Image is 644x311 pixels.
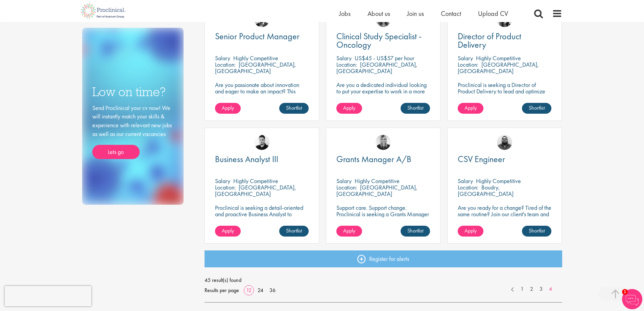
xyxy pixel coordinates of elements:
[355,54,414,62] p: US$45 - US$57 per hour
[336,103,362,114] a: Apply
[254,135,269,150] img: Anderson Maldonado
[522,226,551,237] a: Shortlist
[5,286,91,306] iframe: reCAPTCHA
[343,104,355,111] span: Apply
[215,82,309,114] p: Are you passionate about innovation and eager to make an impact? This remote position allows you ...
[222,227,234,234] span: Apply
[215,183,296,198] p: [GEOGRAPHIC_DATA], [GEOGRAPHIC_DATA]
[464,104,477,111] span: Apply
[92,85,173,98] h3: Low on time?
[215,177,230,185] span: Salary
[255,287,266,294] a: 24
[339,9,351,18] a: Jobs
[215,32,309,41] a: Senior Product Manager
[458,153,505,165] span: CSV Engineer
[458,30,521,50] span: Director of Product Delivery
[215,30,300,42] span: Senior Product Manager
[401,226,430,237] a: Shortlist
[522,103,551,114] a: Shortlist
[458,177,473,185] span: Salary
[478,9,508,18] a: Upload CV
[215,226,241,237] a: Apply
[233,177,278,185] p: Highly Competitive
[336,61,357,68] span: Location:
[215,61,296,75] p: [GEOGRAPHIC_DATA], [GEOGRAPHIC_DATA]
[458,183,514,198] p: Boudry, [GEOGRAPHIC_DATA]
[215,153,278,165] span: Business Analyst III
[267,287,278,294] a: 36
[527,285,536,293] a: 2
[458,226,483,237] a: Apply
[476,177,521,185] p: Highly Competitive
[336,226,362,237] a: Apply
[336,54,352,62] span: Salary
[215,54,230,62] span: Salary
[458,103,483,114] a: Apply
[215,204,309,237] p: Proclinical is seeking a detail-oriented and proactive Business Analyst to support pharmaceutical...
[464,227,477,234] span: Apply
[343,227,355,234] span: Apply
[401,103,430,114] a: Shortlist
[205,250,562,267] a: Register for alerts
[476,54,521,62] p: Highly Competitive
[336,61,418,75] p: [GEOGRAPHIC_DATA], [GEOGRAPHIC_DATA]
[92,104,173,159] div: Send Proclinical your cv now! We will instantly match your skills & experience with relevant new ...
[336,155,430,163] a: Grants Manager A/B
[517,285,527,293] a: 1
[92,145,140,159] a: Lets go
[441,9,461,18] a: Contact
[458,61,539,75] p: [GEOGRAPHIC_DATA], [GEOGRAPHIC_DATA]
[622,289,642,309] img: Chatbot
[336,204,430,230] p: Support care. Support change. Proclinical is seeking a Grants Manager A/B to join the team for a ...
[336,177,352,185] span: Salary
[407,9,424,18] a: Join us
[215,61,236,68] span: Location:
[536,285,546,293] a: 3
[376,135,391,150] img: Janelle Jones
[355,177,400,185] p: Highly Competitive
[497,135,512,150] img: Ashley Bennett
[622,289,628,295] span: 1
[458,54,473,62] span: Salary
[205,285,239,295] span: Results per page
[458,82,551,107] p: Proclinical is seeking a Director of Product Delivery to lead and optimize product delivery pract...
[336,183,418,198] p: [GEOGRAPHIC_DATA], [GEOGRAPHIC_DATA]
[367,9,390,18] a: About us
[336,30,422,50] span: Clinical Study Specialist - Oncology
[458,61,478,68] span: Location:
[215,183,236,191] span: Location:
[336,183,357,191] span: Location:
[233,54,278,62] p: Highly Competitive
[222,104,234,111] span: Apply
[336,153,411,165] span: Grants Manager A/B
[336,82,430,101] p: Are you a dedicated individual looking to put your expertise to work in a more flexible hybrid wo...
[458,204,551,224] p: Are you ready for a change? Tired of the same routine? Join our client's team and make your mark ...
[458,155,551,163] a: CSV Engineer
[205,275,562,285] span: 45 result(s) found
[546,285,555,293] a: 4
[279,103,309,114] a: Shortlist
[336,32,430,49] a: Clinical Study Specialist - Oncology
[458,183,478,191] span: Location:
[279,226,309,237] a: Shortlist
[215,155,309,163] a: Business Analyst III
[215,103,241,114] a: Apply
[458,32,551,49] a: Director of Product Delivery
[244,287,254,294] a: 12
